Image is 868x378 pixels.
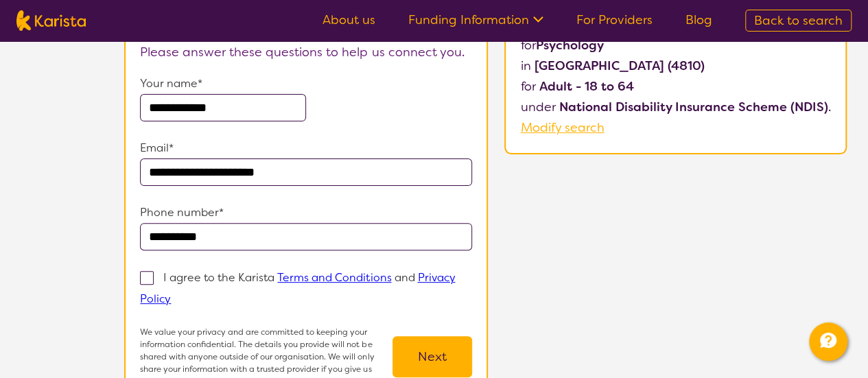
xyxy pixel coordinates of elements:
p: for [521,35,831,56]
button: Next [392,336,472,377]
a: For Providers [576,12,653,28]
a: Terms and Conditions [277,270,391,285]
b: Adult - 18 to 64 [539,78,634,95]
a: Modify search [521,119,605,136]
p: for [521,76,831,97]
a: About us [322,12,375,28]
img: Karista logo [16,10,86,31]
b: Psychology [536,37,604,54]
p: You have selected [521,14,831,138]
p: in [521,56,831,76]
b: National Disability Insurance Scheme (NDIS) [559,99,828,115]
p: Phone number* [140,202,472,223]
p: under . [521,97,831,117]
p: Please answer these questions to help us connect you. [140,42,472,62]
p: Your name* [140,73,472,94]
span: Back to search [754,12,843,29]
b: [GEOGRAPHIC_DATA] (4810) [535,58,705,74]
a: Blog [685,12,712,28]
button: Channel Menu [809,322,847,361]
a: Back to search [745,10,852,32]
a: Funding Information [408,12,543,28]
p: Email* [140,138,472,158]
p: I agree to the Karista and [140,270,455,306]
